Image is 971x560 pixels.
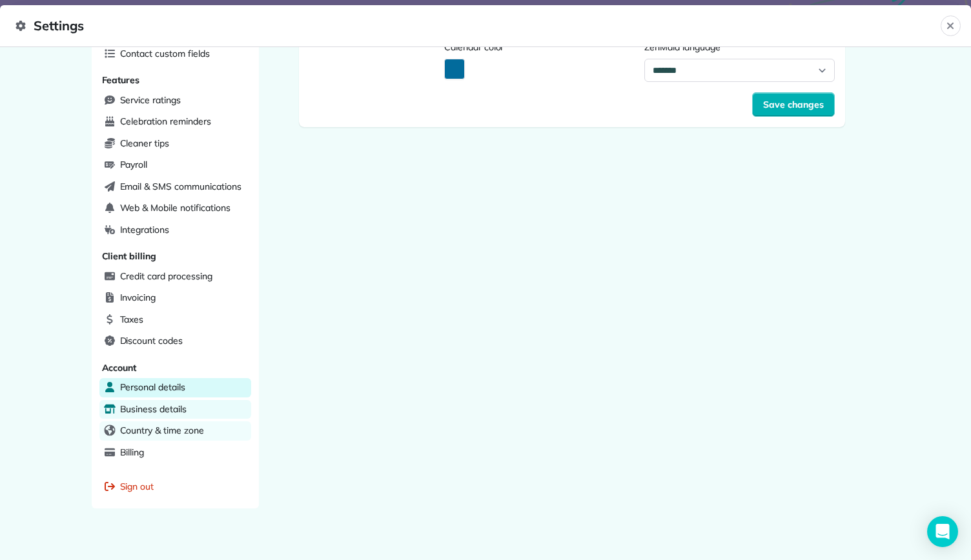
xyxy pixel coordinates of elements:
a: Service ratings [99,91,251,110]
span: Invoicing [120,291,156,304]
span: Country & time zone [120,424,204,437]
span: Service ratings [120,94,181,106]
a: Business details [99,400,251,419]
span: Payroll [120,158,148,171]
a: Email & SMS communications [99,177,251,197]
span: Settings [15,15,941,36]
span: Billing [120,446,145,459]
a: Country & time zone [99,421,251,441]
a: Billing [99,443,251,463]
a: Web & Mobile notifications [99,199,251,218]
a: Sign out [99,477,251,497]
span: Cleaner tips [120,137,170,150]
span: Save changes [763,98,824,111]
a: Taxes [99,310,251,330]
span: Celebration reminders [120,115,211,128]
span: Sign out [120,480,154,493]
span: Account [102,362,137,374]
a: Celebration reminders [99,112,251,132]
a: Integrations [99,221,251,240]
span: Integrations [120,223,170,236]
a: Payroll [99,155,251,175]
a: Personal details [99,378,251,397]
a: Contact custom fields [99,45,251,64]
label: ZenMaid language [644,41,834,54]
span: Discount codes [120,334,183,347]
button: Save changes [752,92,835,117]
span: Credit card processing [120,270,212,283]
label: Calendar color [444,41,634,54]
button: Activate Color Picker [444,59,465,79]
a: Discount codes [99,332,251,351]
span: Taxes [120,313,144,326]
span: Web & Mobile notifications [120,201,230,214]
button: Close [941,15,961,36]
span: Email & SMS communications [120,180,241,193]
span: Business details [120,403,187,415]
span: Features [102,74,140,86]
span: Client billing [102,250,156,262]
span: Personal details [120,381,185,394]
a: Invoicing [99,288,251,308]
span: Contact custom fields [120,47,210,60]
a: Cleaner tips [99,134,251,154]
div: Open Intercom Messenger [927,516,958,547]
a: Credit card processing [99,267,251,286]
